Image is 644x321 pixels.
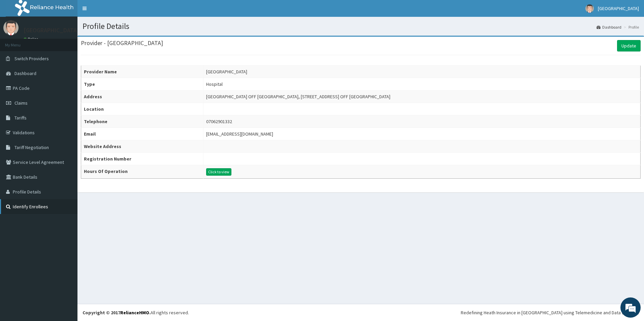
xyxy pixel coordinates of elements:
span: Dashboard [14,70,36,76]
img: User Image [585,4,594,13]
span: [GEOGRAPHIC_DATA] [598,5,639,11]
span: Tariff Negotiation [14,144,49,150]
span: Tariffs [14,115,27,121]
th: Registration Number [81,153,203,165]
div: Hospital [206,81,223,87]
li: Profile [622,24,639,30]
th: Type [81,78,203,91]
th: Provider Name [81,66,203,78]
textarea: Type your message and hit 'Enter' [3,184,128,207]
span: Claims [14,100,28,106]
p: [GEOGRAPHIC_DATA] [24,27,79,33]
div: Redefining Heath Insurance in [GEOGRAPHIC_DATA] using Telemedicine and Data Science! [461,309,639,316]
img: d_794563401_company_1708531726252_794563401 [12,34,27,50]
img: User Image [3,20,19,35]
th: Email [81,128,203,140]
button: Click to view [206,168,231,176]
th: Hours Of Operation [81,165,203,179]
span: We're online! [39,85,93,153]
span: Switch Providers [14,56,49,62]
a: Dashboard [597,24,621,30]
h3: Provider - [GEOGRAPHIC_DATA] [81,40,163,46]
th: Location [81,103,203,115]
div: Chat with us now [35,38,113,46]
th: Website Address [81,140,203,153]
div: [EMAIL_ADDRESS][DOMAIN_NAME] [206,131,273,137]
th: Telephone [81,115,203,128]
strong: Copyright © 2017 . [83,310,151,316]
th: Address [81,91,203,103]
a: Update [617,40,641,51]
div: [GEOGRAPHIC_DATA] [206,68,247,75]
a: RelianceHMO [120,310,149,316]
div: 07062901332 [206,118,232,125]
footer: All rights reserved. [77,304,644,321]
a: Online [24,37,40,41]
div: [GEOGRAPHIC_DATA] OFF [GEOGRAPHIC_DATA], [STREET_ADDRESS] OFF [GEOGRAPHIC_DATA] [206,93,390,100]
h1: Profile Details [83,22,639,31]
div: Minimize live chat window [110,3,127,20]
